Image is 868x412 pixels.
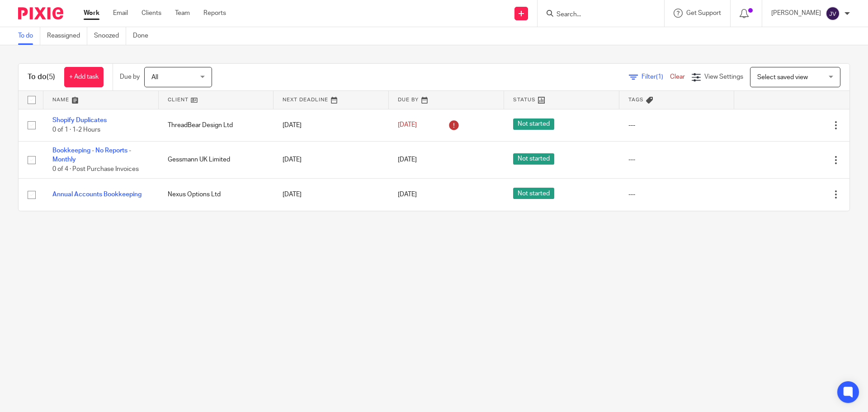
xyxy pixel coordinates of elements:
[47,27,87,45] a: Reassigned
[28,72,55,82] h1: To do
[398,156,417,163] span: [DATE]
[142,9,161,18] a: Clients
[151,74,158,81] span: All
[704,74,743,80] span: View Settings
[670,74,685,80] a: Clear
[556,11,637,19] input: Search
[175,9,190,18] a: Team
[398,191,417,198] span: [DATE]
[159,141,274,178] td: Gessmann UK Limited
[656,74,663,80] span: (1)
[84,9,99,18] a: Work
[274,179,389,211] td: [DATE]
[757,74,808,81] span: Select saved view
[203,9,226,18] a: Reports
[513,118,554,130] span: Not started
[18,7,63,19] img: Pixie
[52,191,142,198] a: Annual Accounts Bookkeeping
[642,74,670,80] span: Filter
[274,109,389,141] td: [DATE]
[120,72,140,81] p: Due by
[628,121,726,130] div: ---
[628,155,726,164] div: ---
[771,9,821,18] p: [PERSON_NAME]
[133,27,155,45] a: Done
[686,10,721,16] span: Get Support
[159,109,274,141] td: ThreadBear Design Ltd
[113,9,128,18] a: Email
[18,27,40,45] a: To do
[513,153,554,165] span: Not started
[52,147,131,163] a: Bookkeeping - No Reports - Monthly
[52,127,100,133] span: 0 of 1 · 1-2 Hours
[52,166,139,172] span: 0 of 4 · Post Purchase Invoices
[628,190,726,199] div: ---
[159,179,274,211] td: Nexus Options Ltd
[64,67,104,87] a: + Add task
[47,73,55,81] span: (5)
[826,6,840,21] img: svg%3E
[513,188,554,199] span: Not started
[398,122,417,128] span: [DATE]
[52,117,107,123] a: Shopify Duplicates
[628,97,644,102] span: Tags
[274,141,389,178] td: [DATE]
[94,27,126,45] a: Snoozed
